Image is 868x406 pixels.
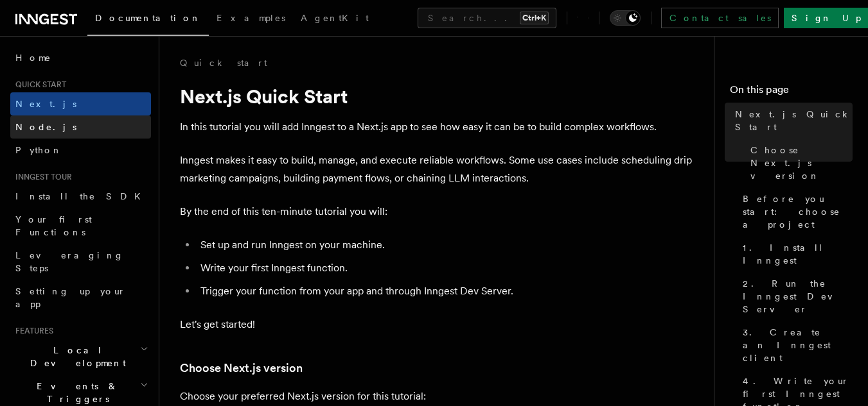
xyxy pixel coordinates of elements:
[87,4,209,36] a: Documentation
[730,103,853,139] a: Next.js Quick Start
[180,85,694,108] h1: Next.js Quick Start
[301,13,369,23] span: AgentKit
[610,10,641,26] button: Toggle dark mode
[10,244,151,280] a: Leveraging Steps
[15,51,51,64] span: Home
[15,122,76,132] span: Node.js
[10,339,151,375] button: Local Development
[180,151,694,187] p: Inngest makes it easy to build, manage, and execute reliable workflows. Some use cases include sc...
[10,92,151,115] a: Next.js
[180,359,303,377] a: Choose Next.js version
[180,56,267,69] a: Quick start
[10,208,151,244] a: Your first Functions
[180,203,694,221] p: By the end of this ten-minute tutorial you will:
[10,139,151,162] a: Python
[15,286,126,309] span: Setting up your app
[520,12,549,24] kbd: Ctrl+K
[15,145,62,155] span: Python
[180,118,694,136] p: In this tutorial you will add Inngest to a Next.js app to see how easy it can be to build complex...
[15,99,76,109] span: Next.js
[743,241,853,267] span: 1. Install Inngest
[738,187,853,236] a: Before you start: choose a project
[197,236,694,254] li: Set up and run Inngest on your machine.
[197,282,694,300] li: Trigger your function from your app and through Inngest Dev Server.
[10,185,151,208] a: Install the SDK
[735,108,853,133] span: Next.js Quick Start
[217,13,285,23] span: Examples
[743,192,853,231] span: Before you start: choose a project
[180,316,694,334] p: Let's get started!
[10,326,53,336] span: Features
[730,82,853,103] h4: On this page
[10,172,72,182] span: Inngest tour
[15,191,148,201] span: Install the SDK
[738,236,853,272] a: 1. Install Inngest
[10,46,151,69] a: Home
[15,214,92,237] span: Your first Functions
[743,277,853,316] span: 2. Run the Inngest Dev Server
[180,387,694,405] p: Choose your preferred Next.js version for this tutorial:
[418,8,556,28] button: Search...Ctrl+K
[738,272,853,321] a: 2. Run the Inngest Dev Server
[10,280,151,316] a: Setting up your app
[10,115,151,139] a: Node.js
[197,259,694,277] li: Write your first Inngest function.
[15,250,124,273] span: Leveraging Steps
[738,321,853,369] a: 3. Create an Inngest client
[10,80,66,90] span: Quick start
[209,4,293,35] a: Examples
[745,139,853,187] a: Choose Next.js version
[661,8,779,28] a: Contact sales
[293,4,376,35] a: AgentKit
[10,380,140,405] span: Events & Triggers
[743,326,853,364] span: 3. Create an Inngest client
[95,13,201,23] span: Documentation
[10,344,140,369] span: Local Development
[750,144,853,182] span: Choose Next.js version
